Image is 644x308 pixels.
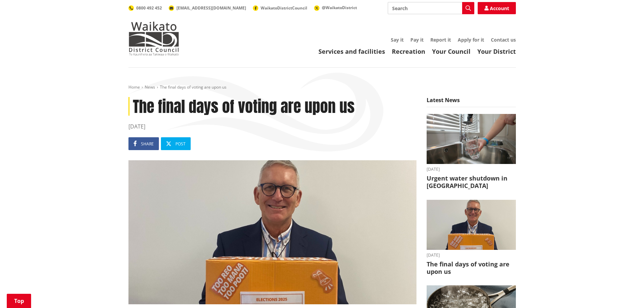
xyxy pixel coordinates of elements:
[322,5,357,10] span: @WaikatoDistrict
[477,47,516,55] a: Your District
[432,47,471,55] a: Your Council
[427,175,516,189] h3: Urgent water shutdown in [GEOGRAPHIC_DATA]
[161,137,191,150] a: Post
[491,37,516,43] a: Contact us
[427,114,516,164] img: water image
[388,2,474,14] input: Search input
[175,141,186,147] span: Post
[253,5,307,11] a: WaikatoDistrictCouncil
[427,114,516,190] a: [DATE] Urgent water shutdown in [GEOGRAPHIC_DATA]
[478,2,516,14] a: Account
[427,167,516,171] time: [DATE]
[145,84,155,90] a: News
[128,122,416,131] time: [DATE]
[128,22,179,55] img: Waikato District Council - Te Kaunihera aa Takiwaa o Waikato
[318,47,385,55] a: Services and facilities
[128,137,159,150] a: Share
[128,85,516,90] nav: breadcrumb
[128,5,162,11] a: 0800 492 452
[169,5,246,11] a: [EMAIL_ADDRESS][DOMAIN_NAME]
[261,5,307,11] span: WaikatoDistrictCouncil
[430,37,451,43] a: Report it
[427,253,516,257] time: [DATE]
[427,261,516,275] h3: The final days of voting are upon us
[141,141,154,147] span: Share
[392,47,425,55] a: Recreation
[410,37,424,43] a: Pay it
[128,97,416,116] h1: The final days of voting are upon us
[128,84,140,90] a: Home
[458,37,484,43] a: Apply for it
[427,97,516,107] h5: Latest News
[7,294,31,308] a: Top
[160,84,226,90] span: The final days of voting are upon us
[427,200,516,250] img: Craig Hobbs editorial elections
[136,5,162,11] span: 0800 492 452
[128,160,416,304] img: Craig Hobbs editorial elections
[314,5,357,10] a: @WaikatoDistrict
[427,200,516,276] a: [DATE] The final days of voting are upon us
[391,37,404,43] a: Say it
[176,5,246,11] span: [EMAIL_ADDRESS][DOMAIN_NAME]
